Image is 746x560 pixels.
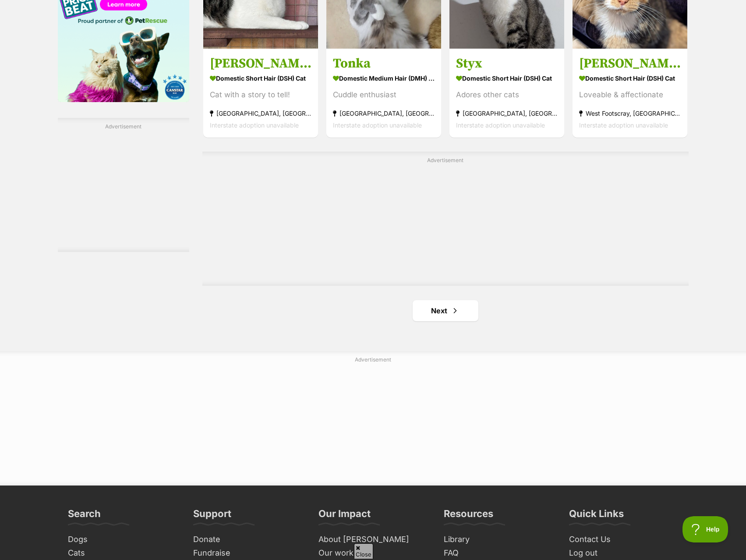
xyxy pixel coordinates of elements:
strong: West Footscray, [GEOGRAPHIC_DATA] [579,107,681,119]
span: Interstate adoption unavailable [456,121,545,129]
a: [PERSON_NAME] Domestic Short Hair (DSH) Cat Loveable & affectionate West Footscray, [GEOGRAPHIC_D... [573,49,687,138]
h3: [PERSON_NAME] ** 2nd Chance Cat Rescue ** [210,55,311,72]
a: Fundraise [190,546,306,560]
strong: Domestic Short Hair (DSH) Cat [210,72,311,85]
a: [PERSON_NAME] ** 2nd Chance Cat Rescue ** Domestic Short Hair (DSH) Cat Cat with a story to tell!... [203,49,318,138]
iframe: Help Scout Beacon - Open [682,516,728,542]
a: Cats [64,546,181,560]
a: Our work [315,546,431,560]
h3: Styx [456,55,558,72]
div: Cat with a story to tell! [210,89,311,101]
div: Advertisement [58,118,189,252]
span: Interstate adoption unavailable [210,121,299,129]
div: Loveable & affectionate [579,89,681,101]
h3: Our Impact [318,507,371,525]
a: About [PERSON_NAME] [315,533,431,546]
span: Close [354,543,373,559]
strong: [GEOGRAPHIC_DATA], [GEOGRAPHIC_DATA] [333,107,435,119]
strong: [GEOGRAPHIC_DATA], [GEOGRAPHIC_DATA] [456,107,558,119]
strong: Domestic Short Hair (DSH) Cat [456,72,558,85]
a: FAQ [440,546,557,560]
div: Cuddle enthusiast [333,89,435,101]
h3: Resources [444,507,493,525]
span: Interstate adoption unavailable [579,121,668,129]
div: Adores other cats [456,89,558,101]
a: Contact Us [566,533,682,546]
a: Donate [190,533,306,546]
iframe: Advertisement [58,134,189,243]
a: Next page [413,300,478,321]
strong: Domestic Short Hair (DSH) Cat [579,72,681,85]
a: Log out [566,546,682,560]
a: Dogs [64,533,181,546]
iframe: Advertisement [161,367,586,477]
span: Interstate adoption unavailable [333,121,422,129]
h3: Tonka [333,55,435,72]
h3: Support [193,507,231,525]
strong: Domestic Medium Hair (DMH) Cat [333,72,435,85]
nav: Pagination [202,300,689,321]
div: Advertisement [202,152,689,286]
a: Styx Domestic Short Hair (DSH) Cat Adores other cats [GEOGRAPHIC_DATA], [GEOGRAPHIC_DATA] Interst... [449,49,564,138]
a: Tonka Domestic Medium Hair (DMH) Cat Cuddle enthusiast [GEOGRAPHIC_DATA], [GEOGRAPHIC_DATA] Inter... [326,49,441,138]
h3: Search [68,507,101,525]
h3: Quick Links [569,507,624,525]
strong: [GEOGRAPHIC_DATA], [GEOGRAPHIC_DATA] [210,107,311,119]
a: Library [440,533,557,546]
iframe: Advertisement [233,167,658,277]
h3: [PERSON_NAME] [579,55,681,72]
